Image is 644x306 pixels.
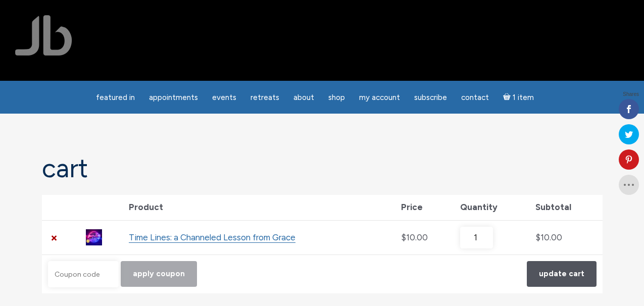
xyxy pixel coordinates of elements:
[623,92,639,97] span: Shares
[96,93,135,102] span: featured in
[123,195,395,220] th: Product
[42,154,603,183] h1: Cart
[287,88,320,108] a: About
[503,93,513,102] i: Cart
[244,88,285,108] a: Retreats
[206,88,242,108] a: Events
[322,88,351,108] a: Shop
[454,195,529,220] th: Quantity
[293,93,314,102] span: About
[129,232,295,243] a: Time Lines: a Channeled Lesson from Grace
[121,261,197,287] button: Apply coupon
[455,88,495,108] a: Contact
[414,93,447,102] span: Subscribe
[48,261,119,287] input: Coupon code
[535,232,562,242] bdi: 10.00
[513,94,534,101] span: 1 item
[529,195,603,220] th: Subtotal
[251,93,279,102] span: Retreats
[212,93,236,102] span: Events
[15,15,72,56] img: Jamie Butler. The Everyday Medium
[48,231,61,244] a: Remove Time Lines: a Channeled Lesson from Grace from cart
[408,88,453,108] a: Subscribe
[401,232,406,242] span: $
[90,88,141,108] a: featured in
[143,88,204,108] a: Appointments
[401,232,428,242] bdi: 10.00
[527,261,597,287] button: Update cart
[359,93,400,102] span: My Account
[395,195,454,220] th: Price
[328,93,345,102] span: Shop
[353,88,406,108] a: My Account
[149,93,198,102] span: Appointments
[460,227,493,249] input: Product quantity
[86,229,102,245] img: Time Lines: a Channeled Lesson from Grace
[497,87,540,108] a: Cart1 item
[535,232,540,242] span: $
[461,93,489,102] span: Contact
